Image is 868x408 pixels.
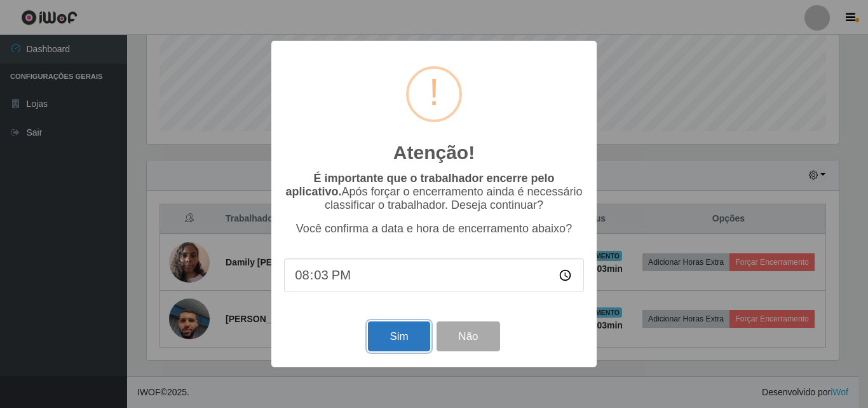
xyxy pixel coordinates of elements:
[393,141,475,164] h2: Atenção!
[437,321,499,351] button: Não
[284,172,584,212] p: Após forçar o encerramento ainda é necessário classificar o trabalhador. Deseja continuar?
[284,222,584,236] p: Você confirma a data e hora de encerramento abaixo?
[285,172,554,198] b: É importante que o trabalhador encerre pelo aplicativo.
[368,321,430,351] button: Sim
